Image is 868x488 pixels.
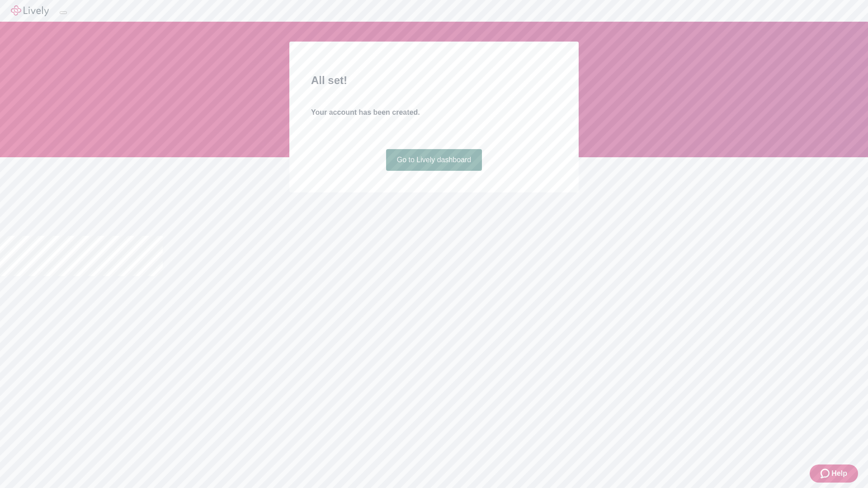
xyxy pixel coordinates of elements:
[386,149,482,171] a: Go to Lively dashboard
[810,465,858,483] button: Zendesk support iconHelp
[11,5,49,16] img: Lively
[831,468,847,479] span: Help
[311,107,557,118] h4: Your account has been created.
[821,468,831,479] svg: Zendesk support icon
[60,11,67,14] button: Log out
[311,72,557,89] h2: All set!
